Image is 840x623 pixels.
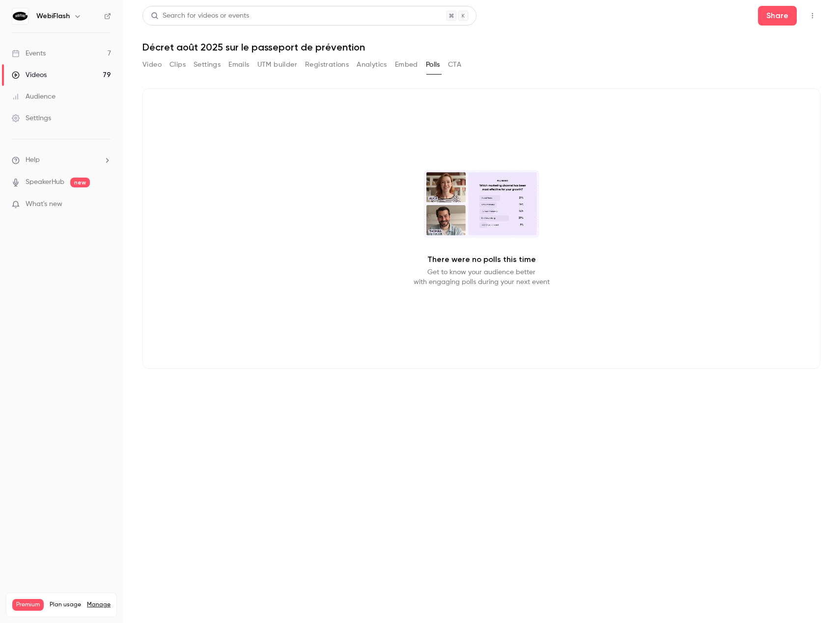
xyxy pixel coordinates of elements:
button: Clips [169,57,186,73]
div: Videos [12,70,47,80]
button: Polls [426,57,440,73]
button: Analytics [357,57,387,73]
div: Search for videos or events [151,11,249,21]
button: Top Bar Actions [805,8,820,24]
h1: Décret août 2025 sur le passeport de prévention [142,41,820,53]
button: Emails [228,57,249,73]
div: Events [12,49,46,58]
button: Video [142,57,162,73]
button: Embed [395,57,418,73]
button: Settings [194,57,221,73]
a: Manage [87,601,111,609]
span: What's new [26,199,62,209]
button: Share [758,6,797,26]
img: WebiFlash [12,8,28,24]
li: help-dropdown-opener [12,155,111,165]
span: Premium [12,599,44,611]
div: Audience [12,92,56,102]
h6: WebiFlash [36,11,70,21]
iframe: Noticeable Trigger [99,200,111,209]
span: Help [26,155,40,165]
span: new [70,178,90,187]
a: SpeakerHub [26,177,64,187]
div: Settings [12,113,51,123]
p: There were no polls this time [427,254,536,265]
p: Get to know your audience better with engaging polls during your next event [414,267,550,287]
button: Registrations [305,57,349,73]
span: Plan usage [50,601,81,609]
button: CTA [448,57,461,73]
button: UTM builder [257,57,297,73]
